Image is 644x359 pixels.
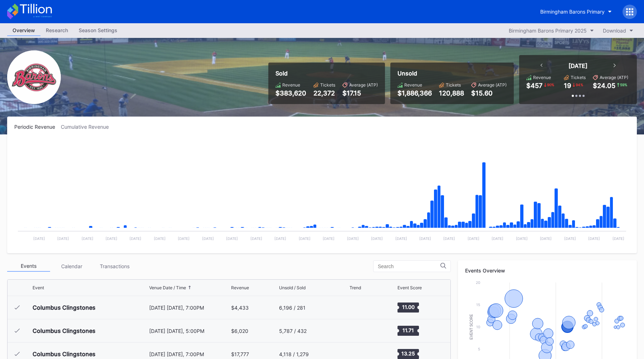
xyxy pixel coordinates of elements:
[395,236,407,241] text: [DATE]
[443,236,455,241] text: [DATE]
[231,305,249,311] div: $4,433
[149,351,230,357] div: [DATE] [DATE], 7:00PM
[535,5,617,18] button: Birmingham Barons Primary
[320,82,335,88] div: Tickets
[33,350,96,358] div: Columbus Clingstones
[349,82,378,88] div: Average (ATP)
[546,82,555,88] div: 90 %
[402,304,414,310] text: 11.00
[401,350,415,356] text: 13.25
[526,82,542,89] div: $457
[397,89,432,97] div: $1,886,366
[593,82,615,89] div: $24.05
[279,351,309,357] div: 4,118 / 1,279
[323,236,335,241] text: [DATE]
[342,89,378,97] div: $17.15
[33,285,44,290] div: Event
[533,75,551,80] div: Revenue
[350,322,371,340] svg: Chart title
[516,236,528,241] text: [DATE]
[202,236,214,241] text: [DATE]
[404,82,422,88] div: Revenue
[476,303,480,307] text: 15
[61,124,114,130] div: Cumulative Revenue
[569,62,587,69] div: [DATE]
[471,89,507,97] div: $15.60
[178,236,190,241] text: [DATE]
[446,82,461,88] div: Tickets
[231,351,249,357] div: $17,777
[478,347,480,351] text: 5
[378,264,440,269] input: Search
[540,9,605,15] div: Birmingham Barons Primary
[564,236,576,241] text: [DATE]
[571,75,586,80] div: Tickets
[350,285,361,290] div: Trend
[149,285,186,290] div: Venue Date / Time
[419,236,431,241] text: [DATE]
[149,328,230,334] div: [DATE] [DATE], 5:00PM
[106,236,117,241] text: [DATE]
[7,25,40,36] a: Overview
[279,328,307,334] div: 5,787 / 432
[476,325,480,329] text: 10
[130,236,141,241] text: [DATE]
[619,82,628,88] div: 59 %
[275,70,378,77] div: Sold
[505,26,597,35] button: Birmingham Barons Primary 2025
[226,236,238,241] text: [DATE]
[282,82,300,88] div: Revenue
[540,236,552,241] text: [DATE]
[149,305,230,311] div: [DATE] [DATE], 7:00PM
[371,236,383,241] text: [DATE]
[7,261,50,272] div: Events
[231,285,249,290] div: Revenue
[402,327,414,333] text: 11.71
[492,236,503,241] text: [DATE]
[313,89,335,97] div: 22,372
[439,89,464,97] div: 120,888
[14,124,61,130] div: Periodic Revenue
[588,236,600,241] text: [DATE]
[275,89,306,97] div: $383,620
[40,25,73,35] div: Research
[397,285,422,290] div: Event Score
[57,236,69,241] text: [DATE]
[564,82,571,89] div: 19
[599,26,637,35] button: Download
[468,236,479,241] text: [DATE]
[50,261,93,272] div: Calendar
[73,25,123,36] a: Season Settings
[476,280,480,285] text: 20
[73,25,123,35] div: Season Settings
[14,139,630,246] svg: Chart title
[478,82,507,88] div: Average (ATP)
[350,299,371,316] svg: Chart title
[397,70,507,77] div: Unsold
[7,50,61,104] img: Birmingham_Barons_Primary.png
[231,328,248,334] div: $6,020
[33,304,96,311] div: Columbus Clingstones
[93,261,136,272] div: Transactions
[603,28,626,34] div: Download
[347,236,359,241] text: [DATE]
[279,305,306,311] div: 6,196 / 281
[279,285,306,290] div: Unsold / Sold
[613,236,624,241] text: [DATE]
[154,236,166,241] text: [DATE]
[40,25,73,36] a: Research
[299,236,311,241] text: [DATE]
[575,82,584,88] div: 94 %
[274,236,286,241] text: [DATE]
[465,267,630,274] div: Events Overview
[469,314,473,340] text: Event Score
[33,236,45,241] text: [DATE]
[250,236,262,241] text: [DATE]
[33,327,96,334] div: Columbus Clingstones
[509,28,587,34] div: Birmingham Barons Primary 2025
[82,236,93,241] text: [DATE]
[600,75,628,80] div: Average (ATP)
